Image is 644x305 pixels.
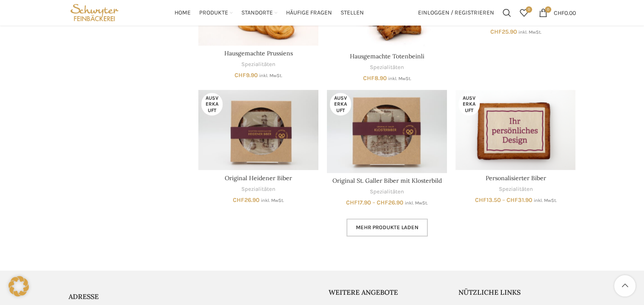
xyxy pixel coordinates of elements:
a: Original St. Galler Biber mit Klosterbild [332,177,442,184]
a: Personalisierter Biber [455,90,575,170]
bdi: 25.90 [490,28,517,35]
a: Hausgemachte Prussiens [224,49,293,57]
a: Spezialitäten [498,185,532,193]
bdi: 8.90 [363,75,387,82]
small: inkl. MwSt. [533,198,556,203]
span: CHF [363,75,375,82]
span: Ausverkauft [201,93,223,115]
span: CHF [475,196,486,204]
h5: Nützliche Links [458,288,576,297]
bdi: 13.50 [475,196,501,204]
a: Spezialitäten [241,60,275,69]
span: 0 [526,6,532,13]
span: Häufige Fragen [286,9,332,17]
bdi: 17.90 [346,199,371,206]
a: Home [175,4,191,21]
span: – [372,199,375,206]
span: CHF [506,196,518,204]
a: Produkte [199,4,233,21]
a: Hausgemachte Totenbeinli [350,52,424,60]
span: 0 [545,6,551,13]
span: CHF [346,199,358,206]
a: 0 [515,4,532,21]
span: Produkte [199,9,228,17]
span: Ausverkauft [458,93,480,115]
small: inkl. MwSt. [405,200,428,206]
small: inkl. MwSt. [518,29,541,35]
a: Einloggen / Registrieren [414,4,498,21]
a: Original Heidener Biber [225,174,292,182]
div: Main navigation [125,4,413,21]
a: Suchen [498,4,515,21]
bdi: 31.90 [506,196,532,204]
span: Stellen [341,9,364,17]
span: CHF [233,196,244,204]
span: Standorte [241,9,273,17]
a: Spezialitäten [370,63,404,72]
div: Meine Wunschliste [515,4,532,21]
span: CHF [377,199,388,206]
a: Spezialitäten [370,188,404,196]
span: Home [175,9,191,17]
a: 0 CHF0.00 [535,4,580,21]
span: CHF [554,9,564,16]
bdi: 0.00 [554,9,576,16]
a: Häufige Fragen [286,4,332,21]
span: ADRESSE [69,292,99,301]
small: inkl. MwSt. [259,73,282,78]
a: Personalisierter Biber [485,174,546,182]
h5: Weitere Angebote [329,288,446,297]
small: inkl. MwSt. [388,76,411,81]
a: Original St. Galler Biber mit Klosterbild [327,90,447,173]
bdi: 26.90 [377,199,404,206]
bdi: 26.90 [233,196,260,204]
span: Einloggen / Registrieren [418,10,494,16]
a: Stellen [341,4,364,21]
a: Standorte [241,4,278,21]
small: inkl. MwSt. [261,198,284,203]
a: Spezialitäten [241,185,275,193]
span: CHF [235,72,246,79]
a: Site logo [69,9,121,16]
span: CHF [490,28,501,35]
span: Ausverkauft [330,93,351,115]
a: Scroll to top button [614,275,635,296]
bdi: 9.90 [235,72,258,79]
a: Original Heidener Biber [198,90,318,170]
a: Mehr Produkte laden [346,219,428,236]
span: Mehr Produkte laden [356,224,418,231]
span: – [502,196,505,204]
